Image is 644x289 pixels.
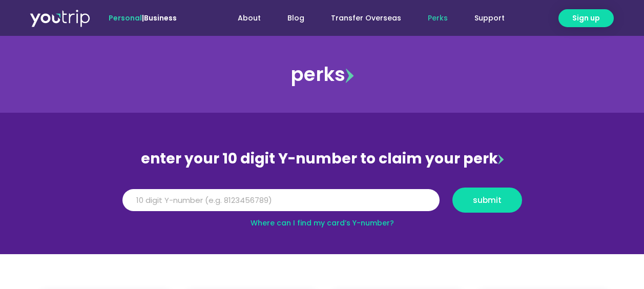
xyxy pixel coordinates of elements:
div: enter your 10 digit Y-number to claim your perk [117,146,527,172]
a: Blog [274,9,318,28]
a: Support [461,9,518,28]
nav: Menu [204,9,518,28]
a: Business [144,13,177,23]
a: Perks [414,9,461,28]
a: Transfer Overseas [318,9,414,28]
a: Where can I find my card’s Y-number? [251,218,394,228]
span: Sign up [572,13,600,24]
span: submit [473,196,502,204]
button: submit [452,188,522,213]
a: Sign up [558,9,614,27]
form: Y Number [122,188,522,220]
span: | [109,13,177,23]
input: 10 digit Y-number (e.g. 8123456789) [122,189,440,212]
a: About [224,9,274,28]
span: Personal [109,13,142,23]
